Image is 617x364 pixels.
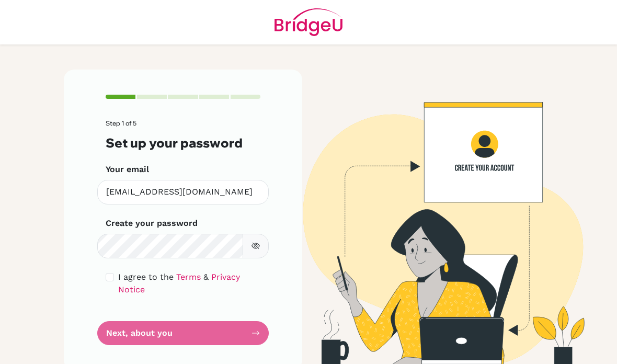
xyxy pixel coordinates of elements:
label: Create your password [106,217,198,230]
span: & [203,272,209,282]
a: Privacy Notice [118,272,240,294]
label: Your email [106,163,149,176]
span: Step 1 of 5 [106,119,136,127]
a: Terms [176,272,201,282]
input: Insert your email* [97,180,269,204]
span: I agree to the [118,272,174,282]
h3: Set up your password [106,135,260,151]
